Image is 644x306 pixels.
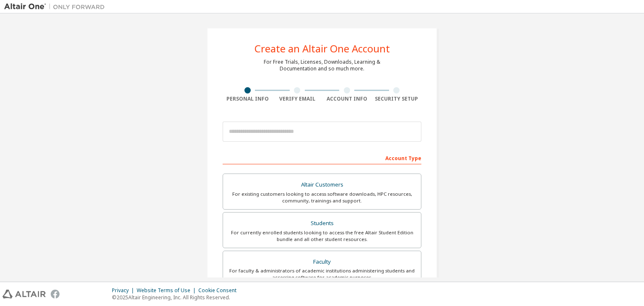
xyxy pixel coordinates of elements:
[223,96,273,102] div: Personal Info
[4,3,109,11] img: Altair One
[112,294,241,301] p: © 2025 Altair Engineering, Inc. All Rights Reserved.
[322,96,372,102] div: Account Info
[372,96,422,102] div: Security Setup
[198,287,241,294] div: Cookie Consent
[51,290,60,298] img: facebook.svg
[3,290,46,298] img: altair_logo.svg
[228,267,416,281] div: For faculty & administrators of academic institutions administering students and accessing softwa...
[223,151,421,164] div: Account Type
[228,218,416,229] div: Students
[228,179,416,191] div: Altair Customers
[112,287,137,294] div: Privacy
[273,96,322,102] div: Verify Email
[264,59,380,72] div: For Free Trials, Licenses, Downloads, Learning & Documentation and so much more.
[228,256,416,268] div: Faculty
[254,44,390,54] div: Create an Altair One Account
[137,287,198,294] div: Website Terms of Use
[228,229,416,243] div: For currently enrolled students looking to access the free Altair Student Edition bundle and all ...
[228,191,416,204] div: For existing customers looking to access software downloads, HPC resources, community, trainings ...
